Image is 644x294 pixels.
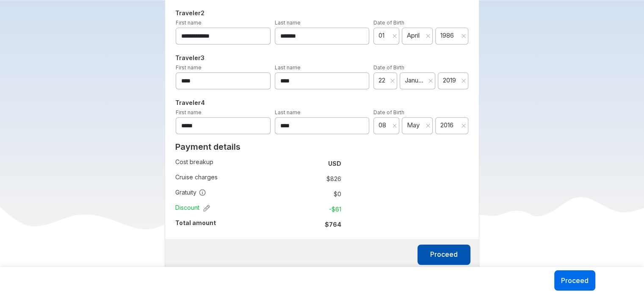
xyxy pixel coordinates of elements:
[282,173,341,185] td: $ 826
[426,121,431,130] button: Clear
[405,76,425,85] span: January
[426,123,431,128] svg: close
[279,187,282,202] td: :
[440,31,458,40] span: 1986
[461,121,466,130] button: Clear
[175,203,210,212] span: Discount
[428,77,433,85] button: Clear
[175,156,279,171] td: Cost breakup
[176,19,202,26] label: First name
[275,109,301,115] label: Last name
[174,53,470,63] h5: Traveler 3
[175,219,216,226] strong: Total amount
[175,171,279,187] td: Cruise charges
[428,78,433,83] svg: close
[379,121,390,129] span: 08
[275,64,301,71] label: Last name
[282,188,341,200] td: $ 0
[175,188,206,197] span: Gratuity
[176,109,202,115] label: First name
[440,121,458,129] span: 2016
[392,32,397,40] button: Clear
[174,8,470,18] h5: Traveler 2
[407,121,423,129] span: May
[392,33,397,38] svg: close
[390,78,395,83] svg: close
[373,109,404,115] label: Date of Birth
[417,245,470,265] button: Proceed
[325,221,341,228] strong: $ 764
[174,98,470,108] h5: Traveler 4
[176,64,202,71] label: First name
[461,123,466,128] svg: close
[426,32,431,40] button: Clear
[328,160,341,167] strong: USD
[554,270,595,291] button: Proceed
[379,31,390,40] span: 01
[461,77,466,85] button: Clear
[279,217,282,232] td: :
[275,19,301,26] label: Last name
[392,123,397,128] svg: close
[373,64,404,71] label: Date of Birth
[379,76,388,85] span: 22
[443,76,458,85] span: 2019
[461,33,466,38] svg: close
[282,203,341,215] td: -$ 61
[175,142,341,152] h2: Payment details
[279,171,282,187] td: :
[390,77,395,85] button: Clear
[407,31,423,40] span: April
[392,121,397,130] button: Clear
[426,33,431,38] svg: close
[373,19,404,26] label: Date of Birth
[461,32,466,40] button: Clear
[461,78,466,83] svg: close
[279,156,282,171] td: :
[279,202,282,217] td: :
